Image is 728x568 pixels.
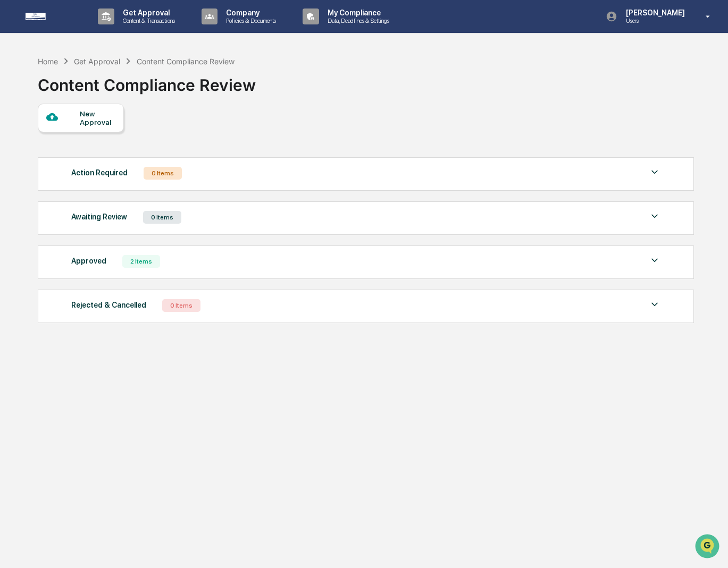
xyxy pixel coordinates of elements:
[26,13,77,20] img: logo
[217,9,281,17] p: Company
[73,130,136,149] a: 🗄️Attestations
[36,92,135,100] div: We're available if you need us!
[106,180,129,188] span: Pylon
[71,166,128,180] div: Action Required
[648,166,661,179] img: caret
[71,298,146,312] div: Rejected & Cancelled
[617,9,690,17] p: [PERSON_NAME]
[88,134,132,145] span: Attestations
[71,210,127,224] div: Awaiting Review
[319,17,395,24] p: Data, Deadlines & Settings
[122,255,160,268] div: 2 Items
[11,135,19,143] div: 🖐️
[11,81,30,100] img: 1746055101610-c473b297-6a78-478c-a979-82029cc54cd1
[617,17,690,24] p: Users
[648,254,661,267] img: caret
[6,130,73,149] a: 🖐️Preclearance
[74,57,120,66] div: Get Approval
[77,135,86,143] div: 🗄️
[75,180,129,188] a: Powered byPylon
[319,9,395,17] p: My Compliance
[648,298,661,311] img: caret
[11,22,194,39] p: How can we help?
[38,57,58,66] div: Home
[114,9,180,17] p: Get Approval
[36,81,174,92] div: Start new chat
[11,155,19,164] div: 🔎
[21,134,69,145] span: Preclearance
[21,154,67,165] span: Data Lookup
[38,67,256,95] div: Content Compliance Review
[137,57,235,66] div: Content Compliance Review
[143,211,181,224] div: 0 Items
[6,150,71,169] a: 🔎Data Lookup
[162,299,200,312] div: 0 Items
[71,254,106,268] div: Approved
[648,210,661,223] img: caret
[144,167,182,180] div: 0 Items
[114,17,180,24] p: Content & Transactions
[694,533,723,562] iframe: Open customer support
[80,109,115,126] div: New Approval
[217,17,281,24] p: Policies & Documents
[181,84,194,97] button: Start new chat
